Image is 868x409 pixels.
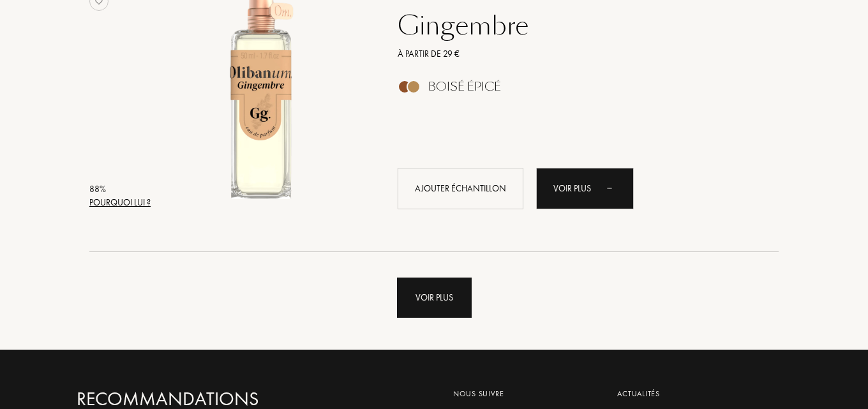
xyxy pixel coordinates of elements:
[388,84,760,97] a: Boisé Épicé
[388,47,760,61] a: À partir de 29 €
[617,388,782,399] div: Actualités
[388,10,760,41] a: Gingembre
[89,182,151,196] div: 88 %
[453,388,599,399] div: Nous suivre
[602,175,628,200] div: animation
[89,196,151,209] div: Pourquoi lui ?
[536,168,634,209] a: Voir plusanimation
[398,168,523,209] div: Ajouter échantillon
[397,278,472,318] div: Voir plus
[536,168,634,209] div: Voir plus
[428,80,501,94] div: Boisé Épicé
